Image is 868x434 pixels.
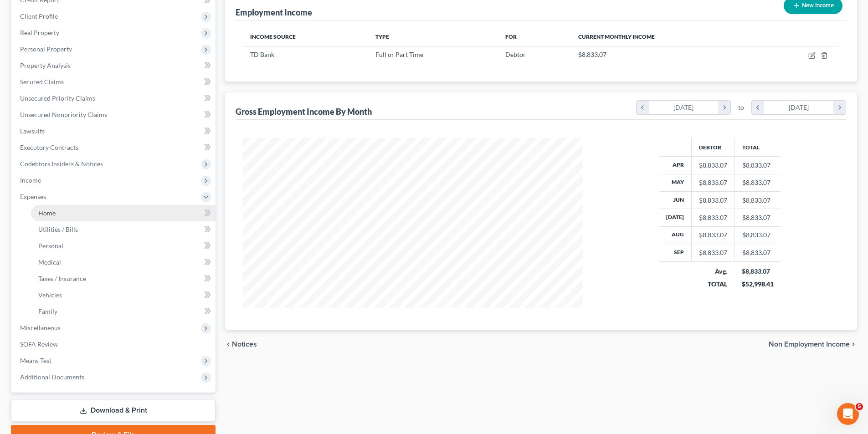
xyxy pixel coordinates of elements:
[11,400,216,421] a: Download & Print
[734,138,781,156] th: Total
[659,174,692,191] th: May
[734,209,781,226] td: $8,833.07
[31,303,216,320] a: Family
[20,193,46,200] span: Expenses
[734,226,781,244] td: $8,833.07
[375,51,423,58] span: Full or Part Time
[769,341,850,348] span: Non Employment Income
[20,143,78,151] span: Executory Contracts
[250,51,274,58] span: TD Bank
[38,242,63,250] span: Personal
[20,78,64,86] span: Secured Claims
[699,267,727,276] div: Avg.
[734,157,781,174] td: $8,833.07
[20,127,45,135] span: Lawsuits
[31,238,216,254] a: Personal
[699,248,727,257] div: $8,833.07
[505,33,517,40] span: For
[13,107,216,123] a: Unsecured Nonpriority Claims
[699,280,727,289] div: TOTAL
[20,324,61,332] span: Miscellaneous
[659,191,692,209] th: Jun
[13,90,216,107] a: Unsecured Priority Claims
[578,33,655,40] span: Current Monthly Income
[850,341,857,348] i: chevron_right
[734,191,781,209] td: $8,833.07
[734,244,781,261] td: $8,833.07
[225,341,257,348] button: chevron_left Notices
[659,157,692,174] th: Apr
[38,225,78,233] span: Utilities / Bills
[13,139,216,156] a: Executory Contracts
[505,51,526,58] span: Debtor
[764,101,834,114] div: [DATE]
[31,287,216,303] a: Vehicles
[20,111,107,118] span: Unsecured Nonpriority Claims
[20,373,84,381] span: Additional Documents
[856,403,863,410] span: 5
[38,307,57,315] span: Family
[20,61,71,69] span: Property Analysis
[649,101,719,114] div: [DATE]
[691,138,734,156] th: Debtor
[20,357,51,364] span: Means Test
[20,160,103,168] span: Codebtors Insiders & Notices
[742,280,774,289] div: $52,998.41
[20,176,41,184] span: Income
[13,74,216,90] a: Secured Claims
[738,103,744,112] span: to
[20,29,59,36] span: Real Property
[31,254,216,271] a: Medical
[659,226,692,244] th: Aug
[833,101,846,114] i: chevron_right
[20,45,72,53] span: Personal Property
[699,178,727,187] div: $8,833.07
[637,101,649,114] i: chevron_left
[20,94,95,102] span: Unsecured Priority Claims
[769,341,857,348] button: Non Employment Income chevron_right
[38,275,86,282] span: Taxes / Insurance
[31,205,216,221] a: Home
[718,101,730,114] i: chevron_right
[236,7,312,18] div: Employment Income
[236,106,372,117] div: Gross Employment Income By Month
[699,196,727,205] div: $8,833.07
[13,336,216,352] a: SOFA Review
[699,230,727,240] div: $8,833.07
[31,271,216,287] a: Taxes / Insurance
[734,174,781,191] td: $8,833.07
[699,213,727,222] div: $8,833.07
[20,12,58,20] span: Client Profile
[742,267,774,276] div: $8,833.07
[375,33,389,40] span: Type
[31,221,216,238] a: Utilities / Bills
[225,341,232,348] i: chevron_left
[659,244,692,261] th: Sep
[13,57,216,74] a: Property Analysis
[38,209,56,217] span: Home
[250,33,296,40] span: Income Source
[659,209,692,226] th: [DATE]
[578,51,606,58] span: $8,833.07
[13,123,216,139] a: Lawsuits
[837,403,859,425] iframe: Intercom live chat
[38,258,61,266] span: Medical
[752,101,764,114] i: chevron_left
[20,340,58,348] span: SOFA Review
[38,291,62,299] span: Vehicles
[232,341,257,348] span: Notices
[699,161,727,170] div: $8,833.07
